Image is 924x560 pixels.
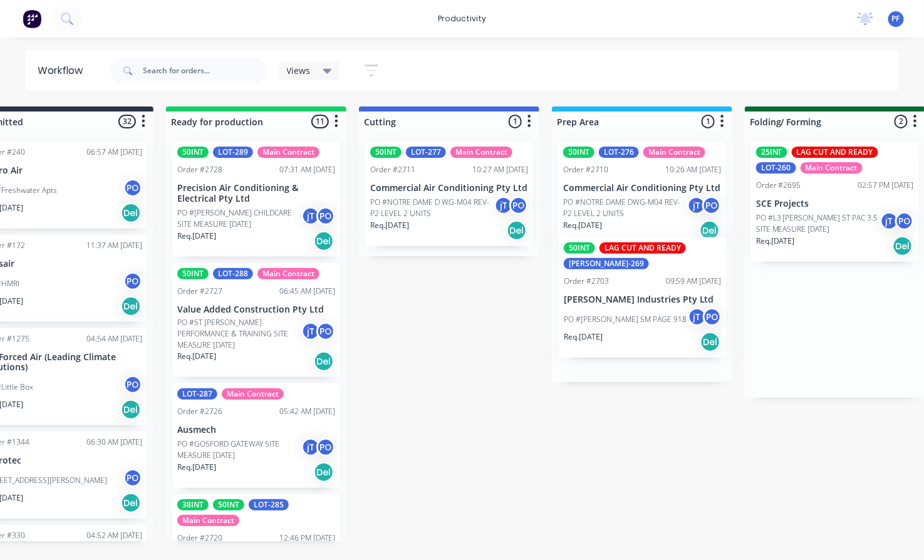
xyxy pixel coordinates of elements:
[143,58,267,83] input: Search for orders...
[287,64,311,77] span: Views
[23,9,41,28] img: Factory
[38,63,89,78] div: Workflow
[432,9,492,28] div: productivity
[892,13,900,24] span: PF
